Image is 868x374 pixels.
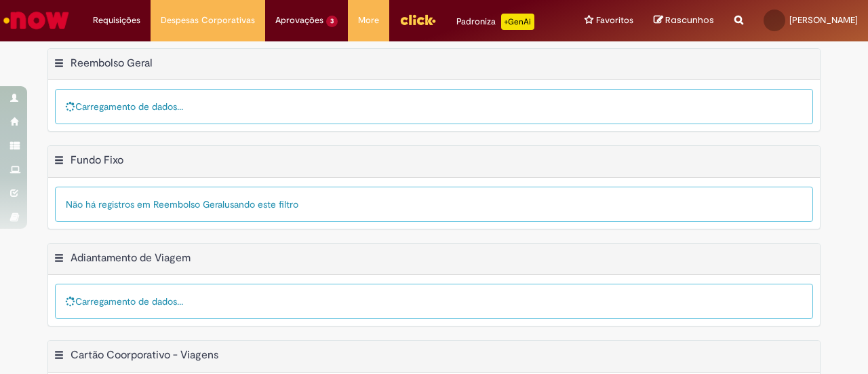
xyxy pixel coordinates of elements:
[71,56,153,70] h2: Reembolso Geral
[161,14,255,27] span: Despesas Corporativas
[93,14,140,27] span: Requisições
[54,56,64,74] button: Reembolso Geral Menu de contexto
[55,284,813,319] div: Carregamento de dados...
[55,187,813,222] div: Não há registros em Reembolso Geral
[224,198,298,210] span: usando este filtro
[1,7,71,34] img: ServiceNow
[358,14,379,27] span: More
[54,348,64,366] button: Cartão Coorporativo - Viagens Menu de contexto
[54,251,64,269] button: Adiantamento de Viagem Menu de contexto
[399,10,436,30] img: click_logo_yellow_360x200.png
[71,349,218,362] h2: Cartão Coorporativo - Viagens
[665,14,714,26] span: Rascunhos
[71,153,123,167] h2: Fundo Fixo
[71,251,191,265] h2: Adiantamento de Viagem
[501,14,534,30] p: +GenAi
[326,16,338,27] span: 3
[654,14,714,27] a: Rascunhos
[456,14,534,30] div: Padroniza
[275,14,323,27] span: Aprovações
[54,153,64,171] button: Fundo Fixo Menu de contexto
[596,14,633,27] span: Favoritos
[789,14,858,26] span: [PERSON_NAME]
[55,89,813,124] div: Carregamento de dados...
